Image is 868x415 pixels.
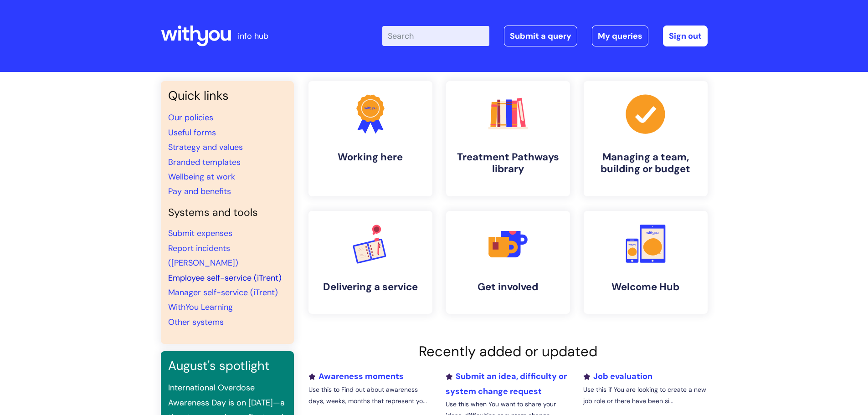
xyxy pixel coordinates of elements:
[168,88,287,103] h3: Quick links
[591,151,700,175] h4: Managing a team, building or budget
[382,26,489,46] input: Search
[316,281,425,293] h4: Delivering a service
[453,151,563,175] h4: Treatment Pathways library
[308,343,708,360] h2: Recently added or updated
[168,317,224,328] a: Other systems
[168,228,232,239] a: Submit expenses
[168,272,282,283] a: Employee self-service (iTrent)
[592,26,648,46] a: My queries
[238,29,268,43] p: info hub
[168,359,287,373] h3: August's spotlight
[168,243,238,268] a: Report incidents ([PERSON_NAME])
[591,281,700,293] h4: Welcome Hub
[308,81,432,196] a: Working here
[168,186,231,197] a: Pay and benefits
[453,281,563,293] h4: Get involved
[168,287,278,298] a: Manager self-service (iTrent)
[168,206,287,219] h4: Systems and tools
[583,371,652,382] a: Job evaluation
[584,211,708,314] a: Welcome Hub
[663,26,708,46] a: Sign out
[308,371,404,382] a: Awareness moments
[446,371,567,396] a: Submit an idea, difficulty or system change request
[583,384,707,407] p: Use this if You are looking to create a new job role or there have been si...
[446,81,570,196] a: Treatment Pathways library
[446,211,570,314] a: Get involved
[168,157,241,168] a: Branded templates
[168,302,233,313] a: WithYou Learning
[504,26,577,46] a: Submit a query
[382,26,708,46] div: | -
[168,127,216,138] a: Useful forms
[168,171,235,182] a: Wellbeing at work
[168,142,243,153] a: Strategy and values
[168,112,213,123] a: Our policies
[316,151,425,163] h4: Working here
[308,211,432,314] a: Delivering a service
[308,384,432,407] p: Use this to Find out about awareness days, weeks, months that represent yo...
[584,81,708,196] a: Managing a team, building or budget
